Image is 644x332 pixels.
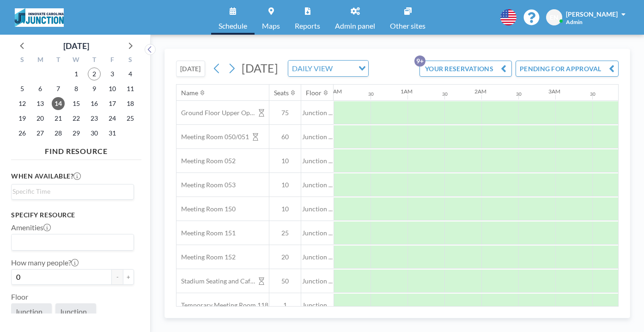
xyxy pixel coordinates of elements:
[176,109,255,117] span: Ground Floor Upper Open Area
[269,181,301,189] span: 10
[516,61,619,77] button: PENDING FOR APPROVAL
[88,112,101,125] span: Thursday, October 23, 2025
[16,82,29,95] span: Sunday, October 5, 2025
[88,82,101,95] span: Thursday, October 9, 2025
[301,181,334,189] span: Junction ...
[13,55,31,67] div: S
[34,112,47,125] span: Monday, October 20, 2025
[12,186,128,197] input: Search for option
[301,301,334,309] span: Junction ...
[269,277,301,285] span: 50
[49,55,67,67] div: T
[124,97,137,110] span: Saturday, October 18, 2025
[16,112,29,125] span: Sunday, October 19, 2025
[15,307,48,316] span: Junction ...
[301,253,334,261] span: Junction ...
[269,133,301,141] span: 60
[301,157,334,165] span: Junction ...
[70,112,83,125] span: Wednesday, October 22, 2025
[12,234,134,250] div: Search for option
[12,184,134,198] div: Search for option
[474,88,486,95] div: 2AM
[176,61,205,77] button: [DATE]
[262,22,280,30] span: Maps
[181,89,198,97] div: Name
[176,301,268,309] span: Temporary Meeting Room 118
[67,55,85,67] div: W
[419,61,512,77] button: YOUR RESERVATIONS9+
[112,269,123,285] button: -
[34,97,47,110] span: Monday, October 13, 2025
[52,127,65,140] span: Tuesday, October 28, 2025
[550,13,559,22] span: EN
[269,229,301,237] span: 25
[16,97,29,110] span: Sunday, October 12, 2025
[306,89,322,97] div: Floor
[269,109,301,117] span: 75
[566,10,618,18] span: [PERSON_NAME]
[301,229,334,237] span: Junction ...
[103,55,121,67] div: F
[368,91,374,97] div: 30
[52,82,65,95] span: Tuesday, October 7, 2025
[11,258,79,267] label: How many people?
[269,301,301,309] span: 1
[123,269,134,285] button: +
[31,55,49,67] div: M
[219,22,247,30] span: Schedule
[106,68,119,80] span: Friday, October 3, 2025
[15,8,64,27] img: organization-logo
[70,97,83,110] span: Wednesday, October 15, 2025
[176,181,236,189] span: Meeting Room 053
[16,127,29,140] span: Sunday, October 26, 2025
[52,97,65,110] span: Tuesday, October 14, 2025
[274,89,289,97] div: Seats
[242,61,278,75] span: [DATE]
[414,55,425,67] p: 9+
[176,253,236,261] span: Meeting Room 152
[176,133,249,141] span: Meeting Room 050/051
[176,277,255,285] span: Stadium Seating and Cafe area
[124,112,137,125] span: Saturday, October 25, 2025
[176,205,236,213] span: Meeting Room 150
[301,205,334,213] span: Junction ...
[401,88,413,95] div: 1AM
[70,127,83,140] span: Wednesday, October 29, 2025
[390,22,425,30] span: Other sites
[70,68,83,80] span: Wednesday, October 1, 2025
[301,277,334,285] span: Junction ...
[106,127,119,140] span: Friday, October 31, 2025
[290,62,334,74] span: DAILY VIEW
[301,109,334,117] span: Junction ...
[11,223,51,232] label: Amenities
[269,157,301,165] span: 10
[301,133,334,141] span: Junction ...
[335,62,353,74] input: Search for option
[88,127,101,140] span: Thursday, October 30, 2025
[34,127,47,140] span: Monday, October 27, 2025
[70,82,83,95] span: Wednesday, October 8, 2025
[88,68,101,80] span: Thursday, October 2, 2025
[106,112,119,125] span: Friday, October 24, 2025
[176,157,236,165] span: Meeting Room 052
[288,61,368,76] div: Search for option
[335,22,375,30] span: Admin panel
[124,68,137,80] span: Saturday, October 4, 2025
[269,205,301,213] span: 10
[59,307,92,316] span: Junction ...
[442,91,448,97] div: 30
[12,236,128,248] input: Search for option
[516,91,522,97] div: 30
[176,229,236,237] span: Meeting Room 151
[269,253,301,261] span: 20
[566,18,583,25] span: Admin
[295,22,320,30] span: Reports
[11,292,28,301] label: Floor
[11,211,134,219] h3: Specify resource
[63,39,89,52] div: [DATE]
[11,143,141,156] h4: FIND RESOURCE
[121,55,139,67] div: S
[106,82,119,95] span: Friday, October 10, 2025
[124,82,137,95] span: Saturday, October 11, 2025
[590,91,595,97] div: 30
